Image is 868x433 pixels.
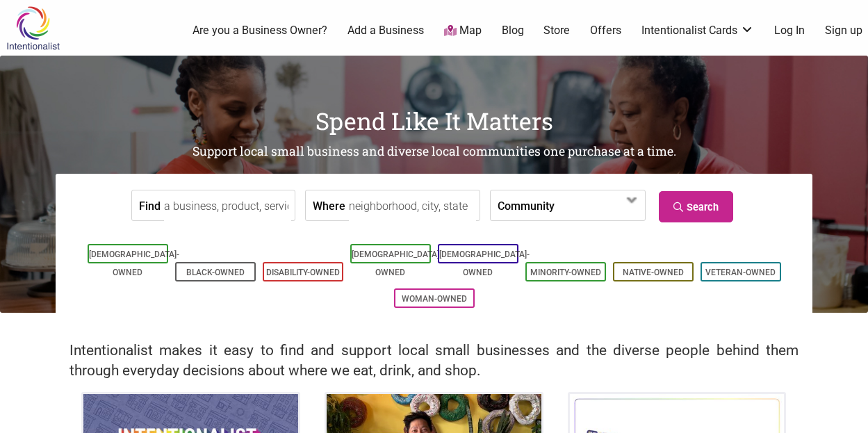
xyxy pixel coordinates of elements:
[659,191,733,222] a: Search
[266,268,340,277] a: Disability-Owned
[502,23,524,38] a: Blog
[543,23,570,38] a: Store
[705,268,776,277] a: Veteran-Owned
[774,23,805,38] a: Log In
[139,190,161,220] label: Find
[590,23,621,38] a: Offers
[623,268,684,277] a: Native-Owned
[498,190,555,220] label: Community
[164,190,291,222] input: a business, product, service
[186,268,245,277] a: Black-Owned
[402,294,467,304] a: Woman-Owned
[825,23,862,38] a: Sign up
[69,341,799,381] h2: Intentionalist makes it easy to find and support local small businesses and the diverse people be...
[641,23,754,38] a: Intentionalist Cards
[530,268,601,277] a: Minority-Owned
[439,250,530,277] a: [DEMOGRAPHIC_DATA]-Owned
[347,23,424,38] a: Add a Business
[89,250,179,277] a: [DEMOGRAPHIC_DATA]-Owned
[313,190,345,220] label: Where
[193,23,327,38] a: Are you a Business Owner?
[352,250,442,277] a: [DEMOGRAPHIC_DATA]-Owned
[444,23,482,39] a: Map
[349,190,476,222] input: neighborhood, city, state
